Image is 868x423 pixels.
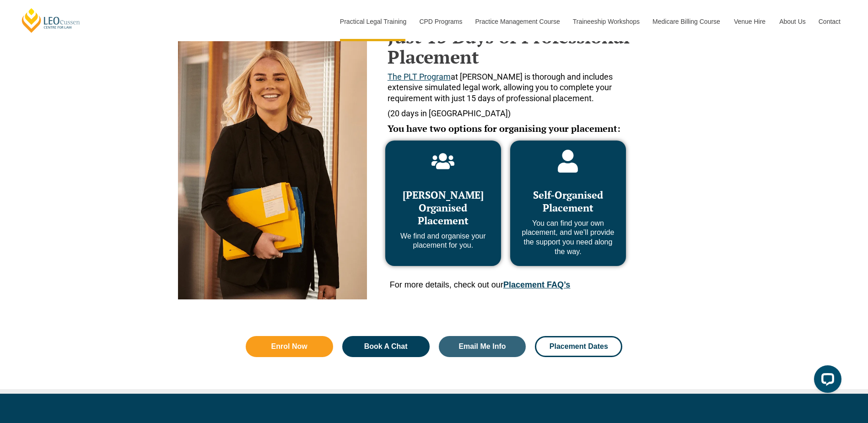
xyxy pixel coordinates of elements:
[364,343,408,350] span: Book A Chat
[533,188,603,214] span: Self-Organised Placement
[21,7,81,33] a: [PERSON_NAME] Centre for Law
[342,336,430,357] a: Book A Chat
[646,2,727,41] a: Medicare Billing Course
[388,24,630,69] strong: Just 15 Days of Professional Placement
[439,336,526,357] a: Email Me Info
[333,2,413,41] a: Practical Legal Training
[388,72,613,103] span: at [PERSON_NAME] is thorough and includes extensive simulated legal work, allowing you to complet...
[727,2,772,41] a: Venue Hire
[246,336,333,357] a: Enrol Now
[388,108,511,118] span: (20 days in [GEOGRAPHIC_DATA])
[388,122,620,135] span: You have two options for organising your placement:
[566,2,646,41] a: Traineeship Workshops
[807,362,845,400] iframe: LiveChat chat widget
[772,2,812,41] a: About Us
[812,2,847,41] a: Contact
[394,232,492,251] p: We find and organise your placement for you.
[390,280,571,289] span: For more details, check out our
[388,72,451,81] a: The PLT Program
[271,343,307,350] span: Enrol Now
[519,219,617,257] p: You can find your own placement, and we’ll provide the support you need along the way.
[535,336,622,357] a: Placement Dates
[412,2,468,41] a: CPD Programs
[469,2,566,41] a: Practice Management Course
[458,343,506,350] span: Email Me Info
[503,280,570,289] a: Placement FAQ’s
[550,343,608,350] span: Placement Dates
[403,188,484,227] span: [PERSON_NAME] Organised Placement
